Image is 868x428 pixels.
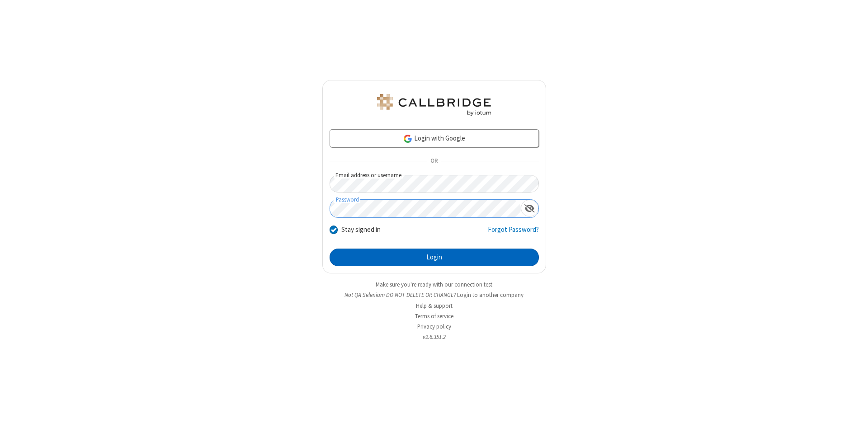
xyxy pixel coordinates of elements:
img: google-icon.png [403,134,413,144]
li: v2.6.351.2 [322,333,546,341]
input: Password [330,200,521,217]
button: Login [330,249,539,267]
input: Email address or username [330,175,539,193]
span: OR [427,155,441,168]
a: Privacy policy [417,323,451,330]
a: Forgot Password? [488,225,539,242]
li: Not QA Selenium DO NOT DELETE OR CHANGE? [322,291,546,299]
label: Stay signed in [341,225,381,235]
a: Terms of service [415,312,453,320]
button: Login to another company [457,291,524,299]
a: Help & support [416,302,453,310]
a: Login with Google [330,129,539,147]
a: Make sure you're ready with our connection test [376,281,492,288]
img: QA Selenium DO NOT DELETE OR CHANGE [375,94,493,116]
div: Show password [521,200,538,216]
